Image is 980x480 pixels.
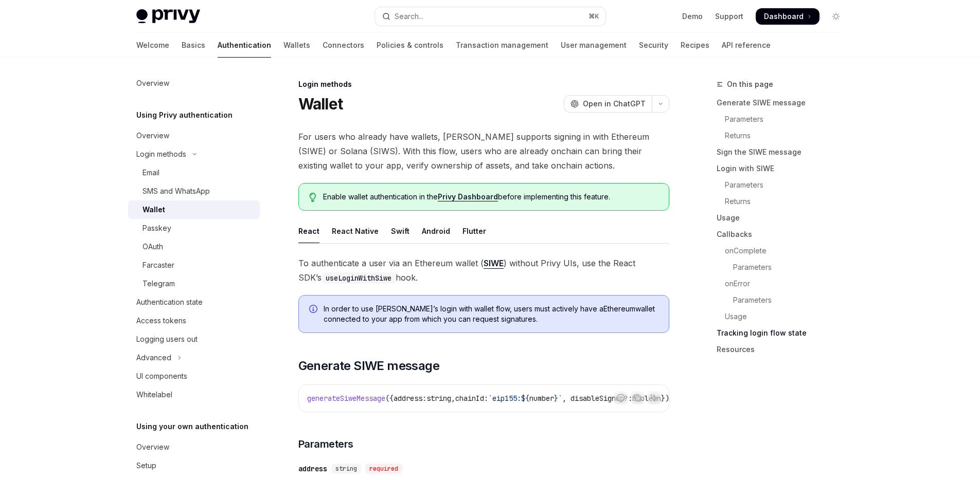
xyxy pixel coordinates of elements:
div: Search... [395,10,423,23]
a: Support [715,11,743,22]
div: Email [142,167,159,179]
div: Farcaster [142,259,174,271]
a: API reference [722,33,771,58]
div: Authentication state [136,296,203,308]
a: Callbacks [717,226,852,243]
a: Returns [717,127,852,144]
div: UI components [136,370,187,382]
a: Privy Dashboard [438,192,498,201]
button: Open in ChatGPT [564,95,652,113]
a: Resources [717,341,852,358]
span: In order to use [PERSON_NAME]’s login with wallet flow, users must actively have a Ethereum walle... [324,304,658,324]
span: generateSiweMessage [307,394,385,403]
div: Flutter [462,219,486,243]
a: SIWE [484,258,504,269]
span: }) [661,394,669,403]
a: Overview [128,438,260,456]
a: SMS and WhatsApp [128,182,260,200]
div: Wallet [142,204,165,216]
a: Parameters [717,259,852,275]
span: number [529,394,554,403]
svg: Info [309,305,319,315]
a: Security [639,33,668,58]
span: ⌘ K [589,12,599,21]
div: Android [422,219,450,243]
div: OAuth [142,241,163,253]
span: ({ [385,394,394,403]
a: User management [561,33,627,58]
span: : [628,394,632,403]
span: address: [394,394,426,403]
a: Whitelabel [128,385,260,404]
a: Usage [717,210,852,226]
button: Toggle Login methods section [128,145,260,163]
a: Login with SIWE [717,160,852,177]
a: onError [717,275,852,292]
a: Wallets [283,33,310,58]
a: Overview [128,74,260,93]
a: Authentication [218,33,271,58]
button: Copy the contents from the code block [631,391,644,404]
button: Toggle Advanced section [128,348,260,367]
img: light logo [136,9,200,24]
span: Parameters [298,437,353,451]
a: Transaction management [456,33,548,58]
div: Logging users out [136,333,198,345]
a: UI components [128,367,260,385]
a: Overview [128,126,260,145]
h5: Using your own authentication [136,420,248,433]
a: Dashboard [756,8,819,25]
a: Telegram [128,274,260,293]
a: Policies & controls [377,33,443,58]
div: Overview [136,77,169,89]
span: Enable wallet authentication in the before implementing this feature. [323,192,658,202]
div: Setup [136,459,156,472]
span: Dashboard [764,11,804,22]
span: For users who already have wallets, [PERSON_NAME] supports signing in with Ethereum (SIWE) or Sol... [298,130,669,173]
a: Returns [717,193,852,210]
a: Wallet [128,200,260,219]
span: , [451,394,455,403]
span: chainId: [455,394,488,403]
span: , disableSignup? [562,394,628,403]
span: string [426,394,451,403]
a: Email [128,163,260,182]
span: } [554,394,558,403]
a: onComplete [717,243,852,259]
button: Toggle dark mode [828,8,844,25]
span: To authenticate a user via an Ethereum wallet ( ) without Privy UIs, use the React SDK’s hook. [298,256,669,285]
a: Sign the SIWE message [717,144,852,160]
button: Report incorrect code [614,391,628,404]
div: Whitelabel [136,389,172,401]
svg: Tip [309,193,316,202]
a: Authentication state [128,293,260,311]
a: Parameters [717,177,852,193]
div: Access tokens [136,315,186,327]
div: React [298,219,319,243]
a: Access tokens [128,311,260,330]
div: Overview [136,130,169,142]
a: Parameters [717,111,852,127]
div: Login methods [298,79,669,89]
a: Connectors [323,33,364,58]
div: Advanced [136,352,171,364]
div: SMS and WhatsApp [142,185,210,197]
span: Generate SIWE message [298,358,439,374]
a: Basics [182,33,205,58]
a: Generate SIWE message [717,95,852,111]
button: Ask AI [647,391,661,404]
span: On this page [727,78,773,90]
a: Usage [717,308,852,325]
h5: Using Privy authentication [136,109,233,121]
div: React Native [332,219,379,243]
div: Telegram [142,278,175,290]
a: Farcaster [128,256,260,274]
span: Open in ChatGPT [583,99,646,109]
code: useLoginWithSiwe [322,272,396,284]
a: Logging users out [128,330,260,348]
a: Tracking login flow state [717,325,852,341]
a: Welcome [136,33,169,58]
a: Parameters [717,292,852,308]
button: Open search [375,7,605,26]
a: Setup [128,456,260,475]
